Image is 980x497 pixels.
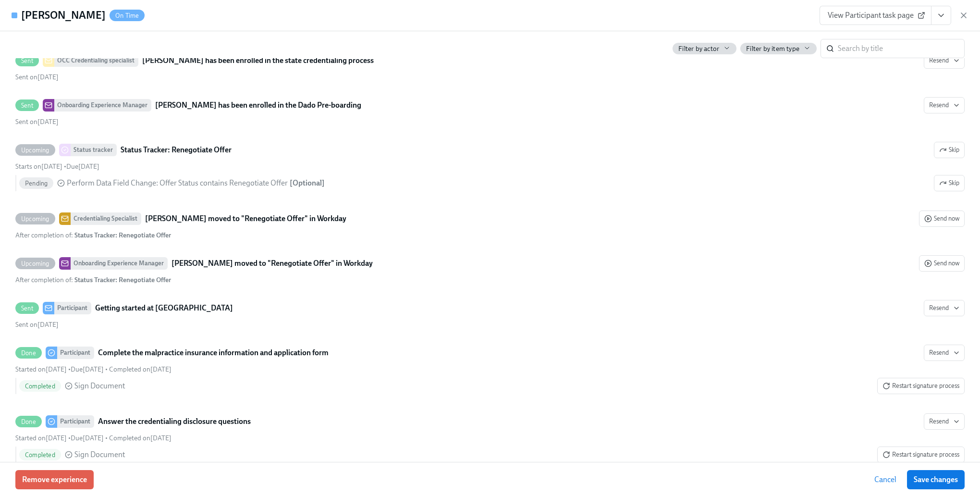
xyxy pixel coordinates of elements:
button: View task page [931,6,951,25]
strong: [PERSON_NAME] has been enrolled in the state credentialing process [142,55,374,66]
div: [ Optional ] [290,178,325,188]
span: Skip [939,145,959,155]
span: Completed [19,451,61,459]
div: • • [15,434,171,443]
span: Thursday, September 4th 2025, 10:01 am [15,321,59,329]
strong: [PERSON_NAME] moved to "Renegotiate Offer" in Workday [145,213,346,224]
button: UpcomingStatus trackerStatus Tracker: Renegotiate OfferStarts on[DATE] •Due[DATE] PendingPerform ... [934,142,965,158]
span: Thursday, September 4th 2025, 10:01 am [15,434,67,442]
div: Status tracker [71,144,117,156]
span: Thursday, September 11th 2025, 10:00 am [71,365,104,373]
span: Sent [15,57,39,64]
span: Resend [929,56,959,65]
button: DoneParticipantAnswer the credentialing disclosure questionsStarted on[DATE] •Due[DATE] • Complet... [924,413,965,430]
span: Restart signature process [882,450,959,460]
button: DoneParticipantAnswer the credentialing disclosure questionsResendStarted on[DATE] •Due[DATE] • C... [877,447,965,463]
strong: [PERSON_NAME] moved to "Renegotiate Offer" in Workday [171,258,373,269]
input: Search by title [838,39,965,58]
span: Thursday, September 4th 2025, 10:01 am [15,365,67,373]
strong: [PERSON_NAME] has been enrolled in the Dado Pre-boarding [155,99,361,111]
button: Filter by actor [673,43,736,54]
span: Upcoming [15,215,55,223]
span: Resend [929,303,959,313]
a: View Participant task page [820,6,931,25]
div: After completion of : [15,275,171,285]
span: Wednesday, September 3rd 2025, 4:01 pm [15,73,59,81]
span: Perform Data Field Change : [67,178,288,188]
span: Sign Document [74,449,125,460]
span: Send now [924,214,959,224]
strong: Getting started at [GEOGRAPHIC_DATA] [95,302,233,314]
span: Wednesday, September 3rd 2025, 4:01 pm [15,118,59,126]
button: Cancel [868,470,903,489]
span: Skip [939,178,959,188]
span: Done [15,418,42,425]
button: DoneParticipantComplete the malpractice insurance information and application formStarted on[DATE... [924,345,965,361]
button: UpcomingOnboarding Experience Manager[PERSON_NAME] moved to "Renegotiate Offer" in WorkdayAfter c... [919,255,965,272]
span: Upcoming [15,260,55,267]
span: Upcoming [15,147,55,154]
button: SentOCC Credentialing specialist[PERSON_NAME] has been enrolled in the state credentialing proces... [924,52,965,69]
div: • • [15,365,171,374]
span: Completed [19,383,61,390]
span: Thursday, September 4th 2025, 12:00 pm [109,365,171,373]
strong: Status Tracker: Renegotiate Offer [74,276,171,284]
span: Save changes [914,475,958,485]
span: Sent [15,305,39,312]
span: Thursday, September 4th 2025, 10:00 am [66,162,99,171]
span: Wednesday, September 3rd 2025, 10:00 am [15,162,62,171]
button: SentOnboarding Experience Manager[PERSON_NAME] has been enrolled in the Dado Pre-boardingSent on[... [924,97,965,113]
strong: Status Tracker: Renegotiate Offer [74,231,171,239]
span: Resend [929,100,959,110]
button: UpcomingCredentialing Specialist[PERSON_NAME] moved to "Renegotiate Offer" in WorkdayAfter comple... [919,211,965,227]
strong: Answer the credentialing disclosure questions [98,416,251,427]
span: Cancel [874,475,896,485]
span: Offer Status contains Renegotiate Offer [159,178,288,187]
div: Onboarding Experience Manager [54,99,151,112]
span: Thursday, September 4th 2025, 11:54 am [109,434,171,442]
span: On Time [110,12,145,19]
button: DoneParticipantComplete the malpractice insurance information and application formResendStarted o... [877,378,965,394]
span: Filter by item type [746,44,799,53]
button: Remove experience [15,470,94,489]
div: OCC Credentialing specialist [54,54,138,67]
span: View Participant task page [828,11,923,20]
strong: Complete the malpractice insurance information and application form [98,347,329,359]
span: Send now [924,259,959,268]
span: Resend [929,417,959,426]
span: Thursday, September 11th 2025, 10:00 am [71,434,104,442]
span: Remove experience [22,475,87,485]
span: Sign Document [74,381,125,391]
button: UpcomingStatus trackerStatus Tracker: Renegotiate OfferSkipStarts on[DATE] •Due[DATE] PendingPerf... [934,175,965,191]
span: Done [15,349,42,357]
span: Sent [15,102,39,109]
div: Credentialing Specialist [71,212,141,225]
button: Save changes [907,470,965,489]
div: Participant [57,415,94,428]
div: Participant [54,302,91,314]
h4: [PERSON_NAME] [21,8,106,23]
div: • [15,162,99,171]
button: SentParticipantGetting started at [GEOGRAPHIC_DATA]Sent on[DATE] [924,300,965,316]
strong: Status Tracker: Renegotiate Offer [121,144,232,156]
span: Restart signature process [882,381,959,391]
button: Filter by item type [740,43,817,54]
div: Onboarding Experience Manager [71,257,168,270]
div: Participant [57,347,94,359]
span: Resend [929,348,959,358]
span: Pending [19,180,53,187]
div: After completion of : [15,231,171,240]
span: Filter by actor [678,44,719,53]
